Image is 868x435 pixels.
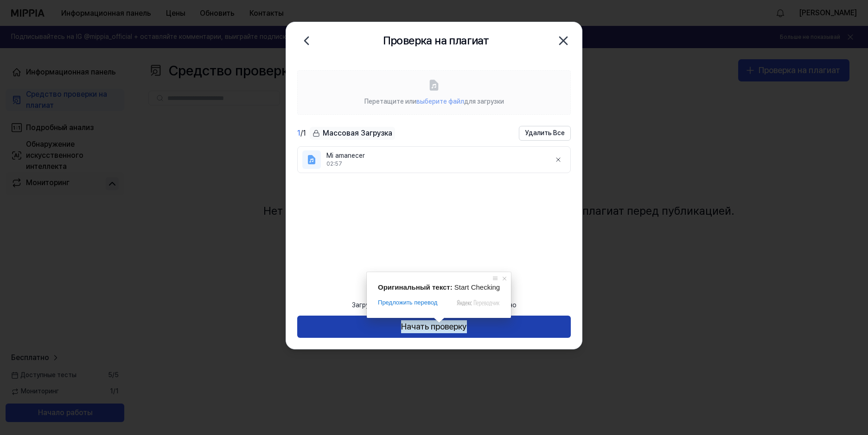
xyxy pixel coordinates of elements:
ya-tr-span: Перетащите или [364,98,416,105]
ya-tr-span: для загрузки [464,98,504,105]
span: 1 [297,129,300,137]
ya-tr-span: Массовая Загрузка [323,128,392,139]
ya-tr-span: Mi amanecer [326,152,365,159]
button: Массовая Загрузка [310,127,395,140]
button: Начать проверку [297,316,571,338]
ya-tr-span: выберите файл [416,98,464,105]
ya-tr-span: Проверка на плагиат [383,34,489,47]
div: 02:57 [326,160,543,168]
ya-tr-span: Загруженные треки управляются конфиденциально [352,301,517,309]
ya-tr-span: Начать проверку [401,320,467,334]
div: / 1 [297,128,306,139]
ya-tr-span: Удалить Все [525,129,565,138]
button: Удалить Все [519,126,571,141]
